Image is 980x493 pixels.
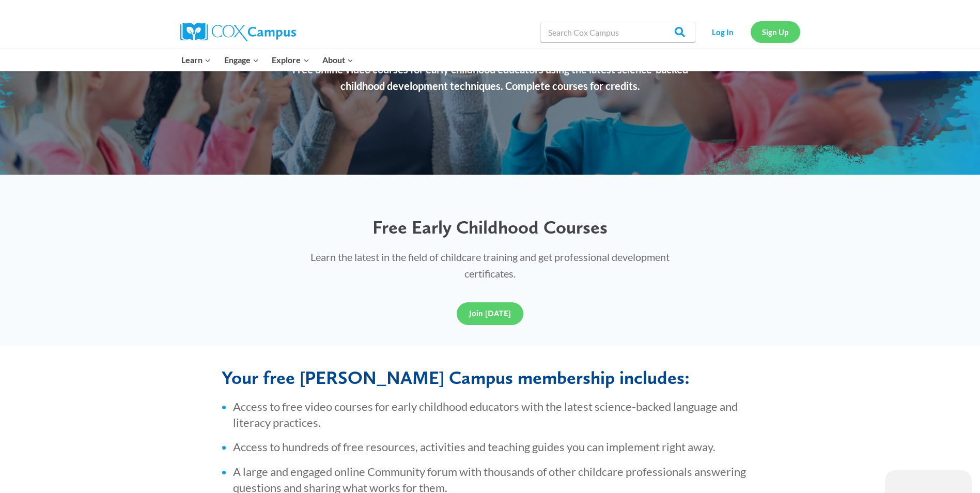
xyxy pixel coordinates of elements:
nav: Primary Navigation [175,49,360,71]
input: Search Cox Campus [540,22,695,42]
button: Child menu of Explore [266,49,316,71]
li: Access to free video courses for early childhood educators with the latest science-backed languag... [233,399,759,431]
p: Free online video courses for early childhood educators using the latest science-backed childhood... [281,61,699,94]
button: Child menu of Engage [217,49,266,71]
li: Access to hundreds of free resources, activities and teaching guides you can implement right away. [233,439,759,455]
nav: Secondary Navigation [701,21,800,42]
img: Cox Campus [180,23,296,41]
button: Child menu of About [316,49,360,71]
span: Your free [PERSON_NAME] Campus membership includes: [222,366,690,389]
a: Sign Up [751,21,800,42]
a: Log In [701,21,745,42]
p: Learn the latest in the field of childcare training and get professional development certificates. [290,249,690,282]
a: Join [DATE] [457,302,523,325]
button: Child menu of Learn [175,49,218,71]
span: Free Early Childhood Courses [372,216,608,238]
span: Join [DATE] [469,309,511,318]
